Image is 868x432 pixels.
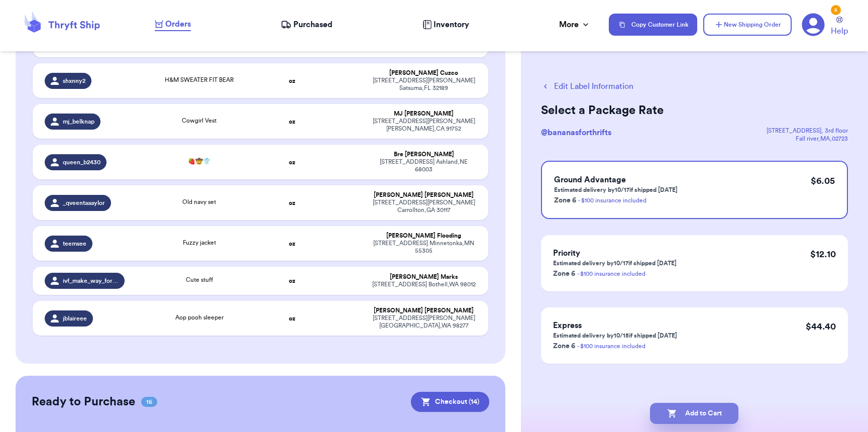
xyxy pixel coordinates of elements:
[411,392,489,412] button: Checkout (14)
[541,102,848,119] h2: Select a Package Rate
[63,277,119,285] span: ivf_make_way_for_ducklings
[372,232,476,240] div: [PERSON_NAME] Flooding
[175,314,224,320] span: Aop pooh sleeper
[554,186,678,194] p: Estimated delivery by 10/17 if shipped [DATE]
[289,241,295,247] strong: oz
[810,247,836,261] p: $ 12.10
[289,78,295,84] strong: oz
[559,19,591,31] div: More
[553,332,677,340] p: Estimated delivery by 10/15 if shipped [DATE]
[293,19,333,31] span: Purchased
[541,129,611,137] span: @ bananasforthrifts
[63,199,105,207] span: _qveentaaaylor
[372,77,476,92] div: [STREET_ADDRESS][PERSON_NAME] Satsuma , FL 32189
[541,80,633,92] button: Edit Label Information
[155,18,191,31] a: Orders
[553,259,677,267] p: Estimated delivery by 10/17 if shipped [DATE]
[372,158,476,173] div: [STREET_ADDRESS] Ashland , NE 68003
[806,319,836,334] p: $ 44.40
[165,77,234,83] span: H&M SWEATER FIT BEAR
[289,119,295,125] strong: oz
[63,158,100,166] span: queen_b2430
[372,307,476,314] div: [PERSON_NAME] [PERSON_NAME]
[63,240,86,248] span: teemsee
[289,159,295,165] strong: oz
[63,118,94,126] span: mj_belknap
[289,315,295,321] strong: oz
[372,69,476,77] div: [PERSON_NAME] Cuzco
[63,314,87,322] span: jblaireee
[372,118,476,133] div: [STREET_ADDRESS][PERSON_NAME] [PERSON_NAME] , CA 91752
[831,25,848,37] span: Help
[831,5,841,15] div: 5
[188,158,210,164] span: 🍓🤠👕
[553,270,575,277] span: Zone 6
[183,240,216,246] span: Fuzzy jacket
[289,278,295,284] strong: oz
[63,77,85,85] span: shxnny2
[186,277,213,283] span: Cute stuff
[802,13,825,36] a: 5
[372,281,476,288] div: [STREET_ADDRESS] Bothell , WA 98012
[609,14,697,36] button: Copy Customer Link
[182,118,216,124] span: Cowgirl Vest
[32,394,135,410] h2: Ready to Purchase
[165,18,191,30] span: Orders
[433,19,469,31] span: Inventory
[650,403,738,424] button: Add to Cart
[811,174,835,188] p: $ 6.05
[182,199,216,205] span: Old navy set
[767,135,848,143] div: Fall river , MA , 02723
[422,19,469,31] a: Inventory
[372,191,476,199] div: [PERSON_NAME] [PERSON_NAME]
[553,343,575,350] span: Zone 6
[554,176,626,184] span: Ground Advantage
[372,151,476,158] div: Bre [PERSON_NAME]
[372,273,476,281] div: [PERSON_NAME] Marks
[831,17,848,37] a: Help
[577,271,645,277] a: - $100 insurance included
[372,199,476,214] div: [STREET_ADDRESS][PERSON_NAME] Carrollton , GA 30117
[703,14,792,36] button: New Shipping Order
[553,321,582,330] span: Express
[554,197,576,204] span: Zone 6
[372,110,476,118] div: MJ [PERSON_NAME]
[577,343,645,349] a: - $100 insurance included
[578,197,646,203] a: - $100 insurance included
[372,314,476,330] div: [STREET_ADDRESS][PERSON_NAME] [GEOGRAPHIC_DATA] , WA 98277
[289,200,295,206] strong: oz
[281,19,333,31] a: Purchased
[141,397,157,407] span: 16
[767,127,848,135] div: [STREET_ADDRESS] , 3rd floor
[372,240,476,255] div: [STREET_ADDRESS] Minnetonka , MN 55305
[553,249,580,257] span: Priority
